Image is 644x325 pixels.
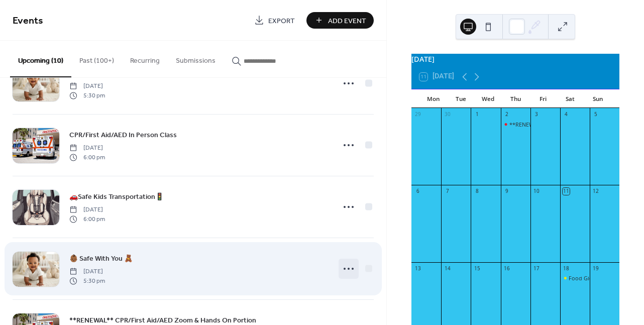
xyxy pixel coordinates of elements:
[533,111,540,118] div: 3
[414,188,421,195] div: 6
[69,130,177,141] span: CPR/First Aid/AED In Person Class
[444,188,451,195] div: 7
[69,153,105,162] span: 6:00 pm
[501,121,530,128] div: **RENEWAL** CPR/First Aid/AED Zoom & Hands On Portion
[10,41,71,77] button: Upcoming (10)
[563,188,570,195] div: 11
[414,111,421,118] div: 29
[13,11,43,31] span: Events
[306,12,374,29] button: Add Event
[474,265,481,272] div: 15
[414,265,421,272] div: 13
[533,188,540,195] div: 10
[71,41,122,76] button: Past (100+)
[474,89,502,109] div: Wed
[444,265,451,272] div: 14
[447,89,475,109] div: Tue
[69,267,105,276] span: [DATE]
[69,91,105,100] span: 5:30 pm
[268,16,295,26] span: Export
[411,54,619,65] div: [DATE]
[569,274,621,282] div: Food Glorious Food
[247,12,302,29] a: Export
[557,89,584,109] div: Sat
[503,111,510,118] div: 2
[419,89,447,109] div: Mon
[69,144,105,153] span: [DATE]
[69,276,105,285] span: 5:30 pm
[69,82,105,91] span: [DATE]
[560,274,590,282] div: Food Glorious Food
[592,265,599,272] div: 19
[474,111,481,118] div: 1
[69,129,177,141] a: CPR/First Aid/AED In Person Class
[69,191,164,202] a: 🚗Safe Kids Transportation🚦
[168,41,224,76] button: Submissions
[474,188,481,195] div: 8
[444,111,451,118] div: 30
[563,111,570,118] div: 4
[503,188,510,195] div: 9
[592,188,599,195] div: 12
[69,253,133,264] a: 👶🏾 Safe With You 🧸
[69,192,164,202] span: 🚗Safe Kids Transportation🚦
[122,41,168,76] button: Recurring
[69,254,133,264] span: 👶🏾 Safe With You 🧸
[529,89,557,109] div: Fri
[69,214,105,224] span: 6:00 pm
[503,265,510,272] div: 16
[584,89,611,109] div: Sun
[69,205,105,214] span: [DATE]
[502,89,529,109] div: Thu
[592,111,599,118] div: 5
[533,265,540,272] div: 17
[328,16,366,26] span: Add Event
[563,265,570,272] div: 18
